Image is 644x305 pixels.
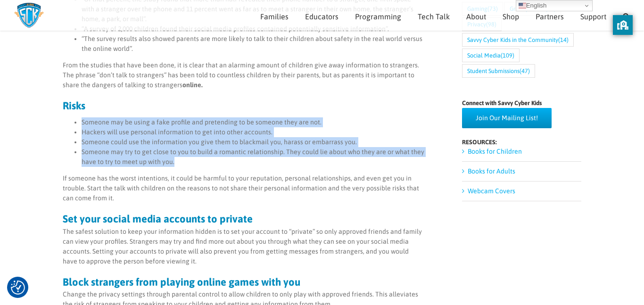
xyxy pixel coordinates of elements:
[468,187,515,195] a: Webcam Covers
[462,100,581,106] h4: Connect with Savvy Cyber Kids
[63,173,424,203] p: If someone has the worst intentions, it could be harmful to your reputation, personal relationshi...
[503,13,519,20] span: Shop
[305,13,339,20] span: Educators
[613,15,633,35] button: privacy banner
[82,34,424,54] li: “The survey results also showed parents are more likely to talk to their children about safety in...
[82,147,424,167] li: Someone may try to get close to you to build a romantic relationship. They could lie about who th...
[63,60,424,90] p: From the studies that have been done, it is clear that an alarming amount of children give away i...
[14,2,44,28] img: Savvy Cyber Kids Logo
[82,117,424,127] li: Someone may be using a fake profile and pretending to be someone they are not.
[462,33,574,47] a: Savvy Cyber Kids in the Community (14 items)
[520,65,530,77] span: (47)
[82,127,424,137] li: Hackers will use personal information to get into other accounts.
[462,108,552,128] a: Join Our Mailing List!
[63,213,253,225] strong: Set your social media accounts to private
[476,114,538,122] span: Join Our Mailing List!
[519,2,526,9] img: en
[11,280,25,295] img: Revisit consent button
[82,137,424,147] li: Someone could use the information you give them to blackmail you, harass or embarrass you.
[11,280,25,295] button: Consent Preferences
[462,64,535,78] a: Student Submissions (47 items)
[63,227,424,266] p: The safest solution to keep your information hidden is to set your account to “private” so only a...
[466,13,486,20] span: About
[462,49,520,62] a: Social Media (109 items)
[462,139,581,145] h4: RESOURCES:
[558,33,569,46] span: (14)
[260,13,289,20] span: Families
[182,81,203,89] strong: online.
[468,167,515,175] a: Books for Adults
[418,13,450,20] span: Tech Talk
[536,13,564,20] span: Partners
[63,99,85,112] strong: Risks
[63,276,300,288] strong: Block strangers from playing online games with you
[580,13,606,20] span: Support
[355,13,401,20] span: Programming
[468,148,522,155] a: Books for Children
[501,49,514,62] span: (109)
